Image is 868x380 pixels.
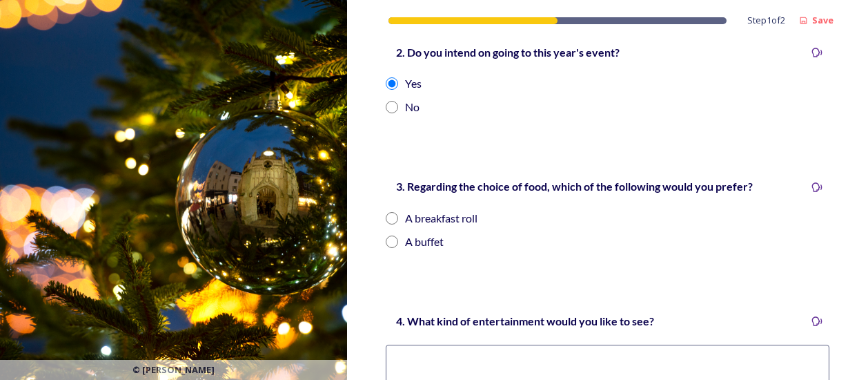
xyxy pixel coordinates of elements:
[812,14,834,26] strong: Save
[396,46,620,59] strong: 2. Do you intend on going to this year's event?
[405,210,477,227] div: A breakfast roll
[405,75,422,92] div: Yes
[132,363,215,377] span: © [PERSON_NAME]
[405,234,444,250] div: A buffet
[405,99,420,115] div: No
[396,180,753,193] strong: 3. Regarding the choice of food, which of the following would you prefer?
[396,314,654,327] strong: 4. What kind of entertainment would you like to see?
[747,14,785,27] span: Step 1 of 2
